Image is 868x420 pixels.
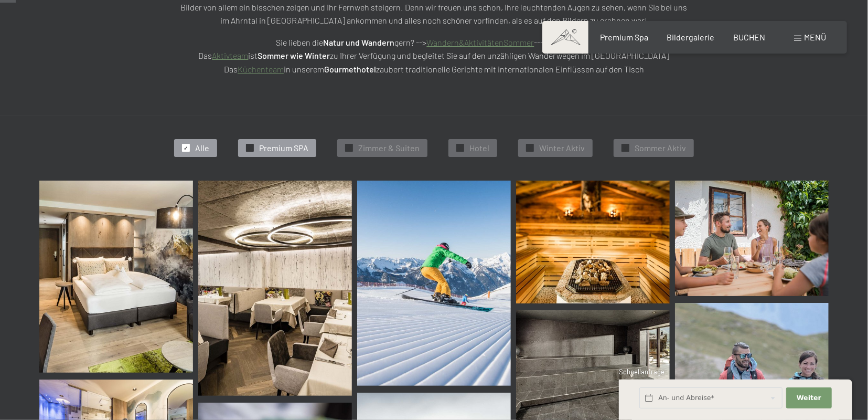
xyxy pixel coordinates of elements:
[619,367,665,376] span: Schnellanfrage
[469,142,489,154] span: Hotel
[347,144,351,152] span: ✓
[635,142,686,154] span: Sommer Aktiv
[539,142,585,154] span: Winter Aktiv
[675,181,829,296] img: Bildergalerie
[259,142,308,154] span: Premium SPA
[198,181,352,396] img: Bildergalerie
[258,50,330,60] strong: Sommer wie Winter
[797,393,821,403] span: Weiter
[212,50,249,60] a: Aktivteam
[324,37,395,47] strong: Natur und Wandern
[195,142,209,154] span: Alle
[324,64,376,74] strong: Gourmethotel
[733,32,765,42] a: BUCHEN
[804,32,826,42] span: Menü
[624,144,628,152] span: ✓
[786,387,831,409] button: Weiter
[184,144,188,152] span: ✓
[600,32,648,42] a: Premium Spa
[357,181,511,386] img: Bildergalerie
[516,181,670,303] img: Bildergalerie
[528,144,532,152] span: ✓
[172,36,696,76] p: Sie lieben die gern? --> ---> Das ist zu Ihrer Verfügung und begleitet Sie auf den unzähligen Wan...
[427,37,534,47] a: Wandern&AktivitätenSommer
[248,144,252,152] span: ✓
[358,142,420,154] span: Zimmer & Suiten
[39,181,193,373] img: Bildergalerie
[458,144,463,152] span: ✓
[238,64,284,74] a: Küchenteam
[667,32,715,42] a: Bildergalerie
